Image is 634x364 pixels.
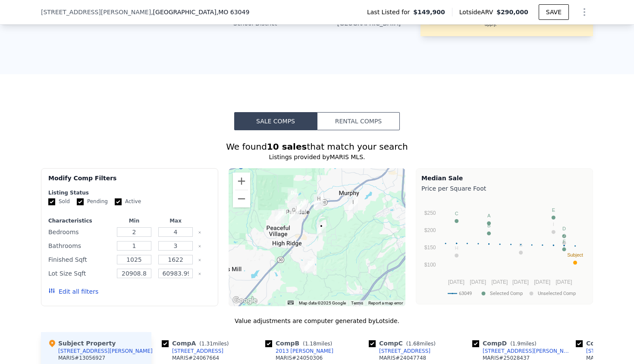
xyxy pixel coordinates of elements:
[534,279,550,285] text: [DATE]
[58,355,105,361] div: MARIS # 13056927
[424,227,436,233] text: $200
[348,198,358,213] div: 410 Old Sugar Creek Rd
[198,231,201,234] button: Clear
[196,341,232,347] span: ( miles)
[368,301,403,305] a: Report a map error
[379,348,430,355] div: [STREET_ADDRESS]
[487,213,491,218] text: A
[507,341,540,347] span: ( miles)
[455,211,458,216] text: C
[538,291,576,296] text: Unselected Comp
[563,233,565,238] text: J
[351,301,363,305] a: Terms
[48,226,112,238] div: Bedrooms
[48,174,211,189] div: Modify Comp Filters
[276,348,333,355] div: 2013 [PERSON_NAME]
[234,112,317,130] button: Sale Comps
[314,195,323,209] div: 2009 Gravois Rd
[519,242,523,248] text: G
[459,291,472,296] text: 63049
[487,223,490,228] text: B
[367,8,413,16] span: Last Listed for
[299,341,336,347] span: ( miles)
[48,217,112,224] div: Characteristics
[539,4,569,20] button: SAVE
[288,301,294,304] button: Keyboard shortcuts
[512,341,521,347] span: 1.9
[172,355,219,361] div: MARIS # 24067664
[267,141,307,152] strong: 10 sales
[265,339,336,348] div: Comp B
[157,217,195,224] div: Max
[563,239,566,244] text: F
[48,198,70,205] label: Sold
[576,3,593,21] button: Show Options
[41,153,593,161] div: Listings provided by MARIS MLS .
[275,209,284,224] div: 2521 Williams Creek Rd
[41,8,151,16] span: [STREET_ADDRESS][PERSON_NAME]
[48,189,211,196] div: Listing Status
[115,198,141,205] label: Active
[115,217,153,224] div: Min
[492,279,508,285] text: [DATE]
[552,207,555,213] text: E
[483,348,572,355] div: [STREET_ADDRESS][PERSON_NAME]
[198,258,201,262] button: Clear
[217,9,250,16] span: , MO 63049
[369,339,439,348] div: Comp C
[421,174,587,182] div: Median Sale
[289,206,298,220] div: 2501 Hillsboro Valley Park Rd
[424,262,436,268] text: $100
[496,9,528,16] span: $290,000
[586,355,633,361] div: MARIS # 25033765
[421,182,587,195] div: Price per Square Foot
[317,112,400,130] button: Rental Comps
[231,295,259,306] img: Google
[459,8,496,16] span: Lotside ARV
[77,198,108,205] label: Pending
[77,198,84,205] input: Pending
[291,204,300,219] div: 2436 Hillsboro Valley Park Rd
[314,195,323,209] div: 2013 Gravois Rd
[41,317,593,325] div: Value adjustments are computer generated by Lotside .
[162,348,223,355] a: [STREET_ADDRESS]
[472,339,540,348] div: Comp D
[562,226,566,231] text: D
[470,279,486,285] text: [DATE]
[403,341,439,347] span: ( miles)
[48,240,112,252] div: Bathrooms
[278,209,288,223] div: 5809 Marion Lee Dr
[48,287,98,296] button: Edit all filters
[172,348,223,355] div: [STREET_ADDRESS]
[198,272,201,276] button: Clear
[115,198,122,205] input: Active
[233,190,250,207] button: Zoom out
[48,198,55,205] input: Sold
[233,173,250,190] button: Zoom in
[48,267,112,279] div: Lot Size Sqft
[556,279,572,285] text: [DATE]
[421,195,587,302] svg: A chart.
[379,355,426,361] div: MARIS # 24047748
[483,355,530,361] div: MARIS # 25028437
[413,8,445,16] span: $149,900
[231,295,259,306] a: Open this area in Google Maps (opens a new window)
[304,259,314,273] div: 4804 W Rock Creek Rd
[408,341,420,347] span: 1.68
[198,245,201,248] button: Clear
[369,348,430,355] a: [STREET_ADDRESS]
[305,341,317,347] span: 1.18
[276,355,323,361] div: MARIS # 24050306
[297,199,306,213] div: 2300 Hillsboro Valley Park Rd
[567,252,583,257] text: Subject
[151,8,249,16] span: , [GEOGRAPHIC_DATA]
[48,339,116,348] div: Subject Property
[448,279,465,285] text: [DATE]
[553,222,554,227] text: I
[424,245,436,251] text: $150
[472,348,572,355] a: [STREET_ADDRESS][PERSON_NAME]
[41,141,593,153] div: We found that match your search
[512,279,529,285] text: [DATE]
[162,339,232,348] div: Comp A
